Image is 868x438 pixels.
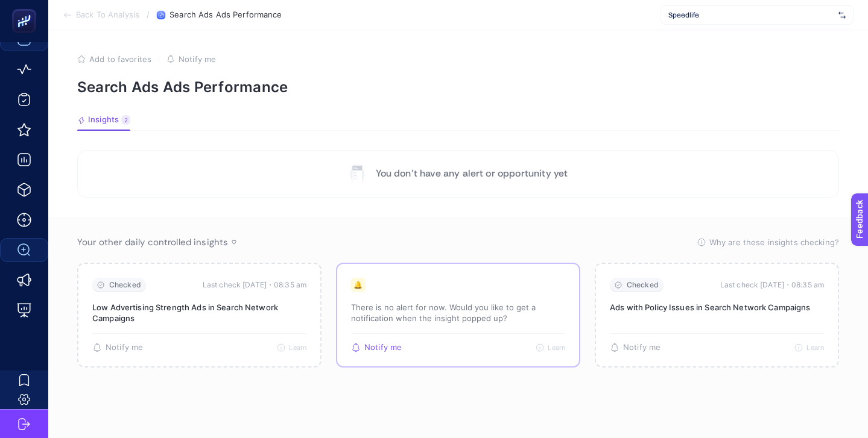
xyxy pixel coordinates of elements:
span: Checked [109,281,141,290]
p: Ads with Policy Issues in Search Network Campaigns [610,302,824,313]
div: 2 [121,115,130,125]
span: Notify me [106,343,143,352]
span: Notify me [364,343,402,352]
button: Learn [536,343,565,352]
section: Passive Insight Packages [77,263,839,368]
span: Feedback [7,4,46,13]
span: Learn [806,343,824,352]
button: Notify me [351,343,402,352]
button: Notify me [92,343,143,352]
span: Learn [548,343,565,352]
span: Insights [88,115,119,125]
span: Checked [627,281,659,290]
p: You don’t have any alert or opportunity yet [376,166,568,181]
span: / [147,10,150,19]
p: There is no alert for now. Would you like to get a notification when the insight popped up? [351,302,565,324]
div: 🔔 [351,278,366,292]
span: Search Ads Ads Performance [169,10,282,20]
span: Speedlife [668,10,834,20]
span: Back To Analysis [76,10,139,20]
button: Learn [794,343,824,352]
button: Notify me [166,54,216,64]
button: Add to favorites [77,54,151,64]
button: Learn [277,343,306,352]
time: Last check [DATE]・08:35 am [203,279,306,291]
span: Why are these insights checking? [709,236,839,248]
button: Notify me [610,343,661,352]
span: Your other daily controlled insights [77,236,228,248]
p: Low Advertising Strength Ads in Search Network Campaigns [92,302,306,324]
time: Last check [DATE]・08:35 am [720,279,824,291]
span: Add to favorites [89,54,151,64]
span: Notify me [179,54,216,64]
span: Notify me [623,343,661,352]
img: svg%3e [838,9,846,21]
span: Learn [289,343,306,352]
p: Search Ads Ads Performance [77,78,839,96]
